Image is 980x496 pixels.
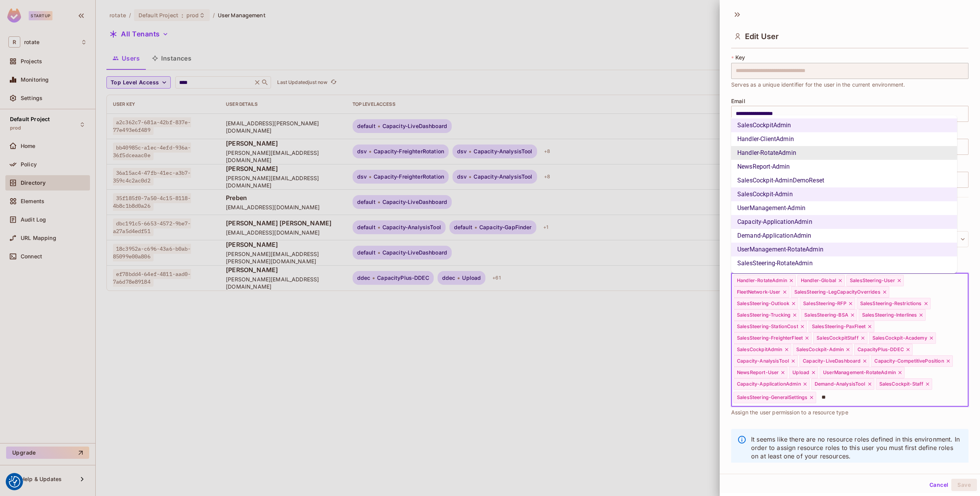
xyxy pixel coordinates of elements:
[854,344,913,355] div: CapacityPlus-DDEC
[731,160,957,174] li: NewsReport-Admin
[951,479,977,491] button: Save
[731,132,957,146] li: Handler-ClientAdmin
[879,381,924,387] span: SalesCockpit-Staff
[860,301,922,307] span: SalesSteering-Restrictions
[733,355,798,367] div: Capacity-AnalysisTool
[731,229,957,243] li: Demand-ApplicationAdmin
[872,335,927,341] span: SalesCockpit-Academy
[793,344,853,355] div: SalesCockpit-Admin
[735,54,745,61] span: Key
[737,358,789,364] span: Capacity-AnalysisTool
[731,201,957,215] li: UserManagement-Admin
[737,301,789,307] span: SalesSteering-Outlook
[815,381,866,387] span: Demand-AnalysisTool
[801,309,857,321] div: SalesSteering-BSA
[796,347,844,353] span: SalesCockpit-Admin
[804,312,848,318] span: SalesSteering-BSA
[800,298,855,309] div: SalesSteering-RFP
[737,278,787,284] span: Handler-RotateAdmin
[792,370,809,376] span: Upload
[859,309,926,321] div: SalesSteering-Interlines
[731,256,957,270] li: SalesSteering-RotateAdmin
[737,370,779,376] span: NewsReport-User
[737,394,807,401] span: SalesSteering-GeneralSettings
[794,289,880,295] span: SalesSteering-LegCapacityOverrides
[733,321,807,332] div: SalesSteering-StationCost
[733,378,810,390] div: Capacity-ApplicationAdmin
[731,187,957,201] li: SalesCockpit-Admin
[808,321,874,332] div: SalesSteering-PaxFleet
[731,243,957,256] li: UserManagement-RotateAdmin
[926,479,951,491] button: Cancel
[857,298,931,309] div: SalesSteering-Restrictions
[751,435,962,460] p: It seems like there are no resource roles defined in this environment. In order to assign resourc...
[731,408,848,417] span: Assign the user permission to a resource type
[733,392,816,403] div: SalesSteering-GeneralSettings
[803,301,846,307] span: SalesSteering-RFP
[869,332,936,344] div: SalesCockpit-Academy
[964,339,966,340] button: Close
[846,275,904,286] div: SalesSteering-User
[737,312,791,318] span: SalesSteering-Trucking
[737,381,801,387] span: Capacity-ApplicationAdmin
[733,344,791,355] div: SalesCockpitAdmin
[731,146,957,160] li: Handler-RotateAdmin
[871,355,952,367] div: Capacity-CompetitivePosition
[820,367,905,378] div: UserManagement-RotateAdmin
[737,289,781,295] span: FleetNetwork-User
[789,367,818,378] div: Upload
[731,215,957,229] li: Capacity-ApplicationAdmin
[733,275,796,286] div: Handler-RotateAdmin
[731,174,957,187] li: SalesCockpit-AdminDemoReset
[745,32,779,41] span: Edit User
[803,358,861,364] span: Capacity-LiveDashboard
[811,378,874,390] div: Demand-AnalysisTool
[857,347,904,353] span: CapacityPlus-DDEC
[731,118,957,132] li: SalesCockpitAdmin
[733,332,812,344] div: SalesSteering-FreighterFleet
[817,335,859,341] span: SalesCockpitStaff
[862,312,917,318] span: SalesSteering-Interlines
[9,476,20,488] button: Consent Preferences
[731,98,745,104] span: Email
[731,80,905,89] span: Serves as a unique identifier for the user in the current environment.
[733,367,787,378] div: NewsReport-User
[733,309,799,321] div: SalesSteering-Trucking
[823,370,896,376] span: UserManagement-RotateAdmin
[791,286,889,298] div: SalesSteering-LegCapacityOverrides
[733,286,789,298] div: FleetNetwork-User
[737,347,782,353] span: SalesCockpitAdmin
[799,355,869,367] div: Capacity-LiveDashboard
[733,298,798,309] div: SalesSteering-Outlook
[737,324,798,330] span: SalesSteering-StationCost
[813,332,867,344] div: SalesCockpitStaff
[737,335,803,341] span: SalesSteering-FreighterFleet
[850,278,895,284] span: SalesSteering-User
[797,275,845,286] div: Handler-Global
[874,358,944,364] span: Capacity-CompetitivePosition
[876,378,933,390] div: SalesCockpit-Staff
[9,476,20,488] img: Revisit consent button
[801,278,836,284] span: Handler-Global
[812,324,866,330] span: SalesSteering-PaxFleet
